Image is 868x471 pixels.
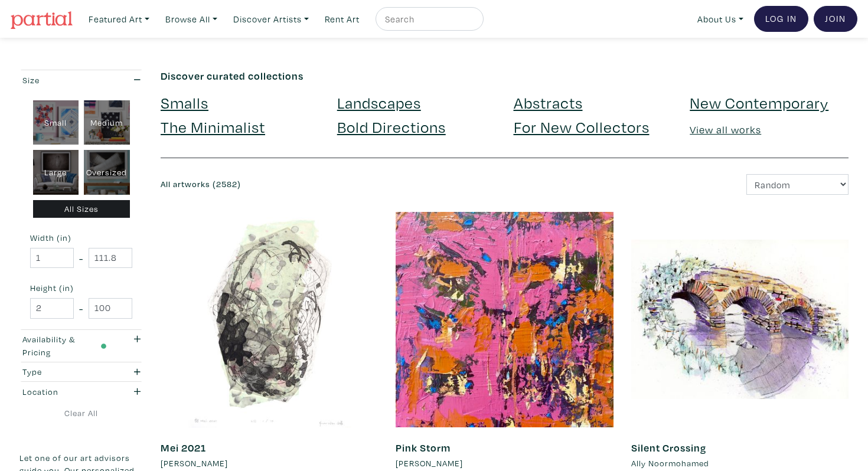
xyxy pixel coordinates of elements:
[33,200,130,218] div: All Sizes
[161,441,206,454] a: Mei 2021
[631,441,706,454] a: Silent Crossing
[160,7,223,31] a: Browse All
[19,330,143,362] button: Availability & Pricing
[514,92,583,113] a: Abstracts
[814,6,857,32] a: Join
[19,407,143,420] a: Clear All
[161,116,265,137] a: The Minimalist
[161,179,496,189] h6: All artworks (2582)
[396,441,451,454] a: Pink Storm
[22,333,107,358] div: Availability & Pricing
[30,284,132,292] small: Height (in)
[84,150,130,195] div: Oversized
[33,150,79,195] div: Large
[79,250,83,266] span: -
[33,100,79,145] div: Small
[22,365,107,378] div: Type
[161,457,228,470] li: [PERSON_NAME]
[161,457,378,470] a: [PERSON_NAME]
[83,7,155,31] a: Featured Art
[754,6,808,32] a: Log In
[161,70,849,83] h6: Discover curated collections
[161,92,208,113] a: Smalls
[692,7,749,31] a: About Us
[384,12,472,27] input: Search
[319,7,365,31] a: Rent Art
[22,74,107,87] div: Size
[631,457,849,470] a: Ally Noormohamed
[690,92,828,113] a: New Contemporary
[19,362,143,382] button: Type
[228,7,314,31] a: Discover Artists
[337,92,421,113] a: Landscapes
[79,300,83,316] span: -
[396,457,613,470] a: [PERSON_NAME]
[337,116,446,137] a: Bold Directions
[19,382,143,401] button: Location
[84,100,130,145] div: Medium
[514,116,650,137] a: For New Collectors
[19,70,143,90] button: Size
[22,385,107,398] div: Location
[30,234,132,242] small: Width (in)
[396,457,463,470] li: [PERSON_NAME]
[631,457,709,470] li: Ally Noormohamed
[690,123,761,136] a: View all works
